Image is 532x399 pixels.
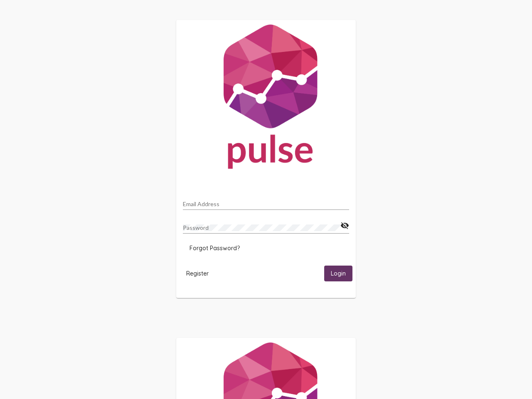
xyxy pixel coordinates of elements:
button: Login [324,266,352,281]
img: Pulse For Good Logo [176,20,356,177]
span: Register [186,270,209,277]
mat-icon: visibility_off [340,221,349,231]
span: Login [331,270,346,278]
button: Register [180,266,215,281]
button: Forgot Password? [183,241,246,256]
span: Forgot Password? [190,244,240,252]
